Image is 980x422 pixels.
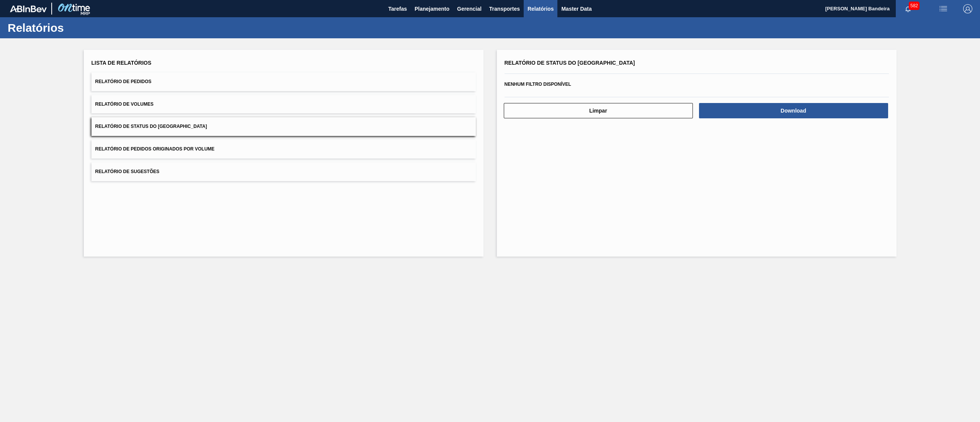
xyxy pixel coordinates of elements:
[91,60,152,66] span: Lista de Relatórios
[457,4,482,13] span: Gerencial
[528,4,554,13] span: Relatórios
[489,4,520,13] span: Transportes
[909,2,920,10] span: 582
[505,60,635,66] span: Relatório de Status do [GEOGRAPHIC_DATA]
[415,4,449,13] span: Planejamento
[95,79,152,84] span: Relatório de Pedidos
[561,4,591,13] span: Master Data
[10,5,47,12] img: TNhmsLtSVTkK8tSr43FrP2fwEKptu5GPRR3wAAAABJRU5ErkJggg==
[91,95,476,114] button: Relatório de Volumes
[95,146,215,152] span: Relatório de Pedidos Originados por Volume
[504,103,693,118] button: Limpar
[91,162,476,181] button: Relatório de Sugestões
[95,101,154,107] span: Relatório de Volumes
[95,169,160,174] span: Relatório de Sugestões
[388,4,407,13] span: Tarefas
[8,23,144,32] h1: Relatórios
[939,4,948,13] img: userActions
[91,72,476,91] button: Relatório de Pedidos
[95,124,207,129] span: Relatório de Status do [GEOGRAPHIC_DATA]
[505,82,571,87] span: Nenhum filtro disponível
[91,140,476,159] button: Relatório de Pedidos Originados por Volume
[896,3,920,14] button: Notificações
[699,103,888,118] button: Download
[91,117,476,136] button: Relatório de Status do [GEOGRAPHIC_DATA]
[963,4,972,13] img: Logout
